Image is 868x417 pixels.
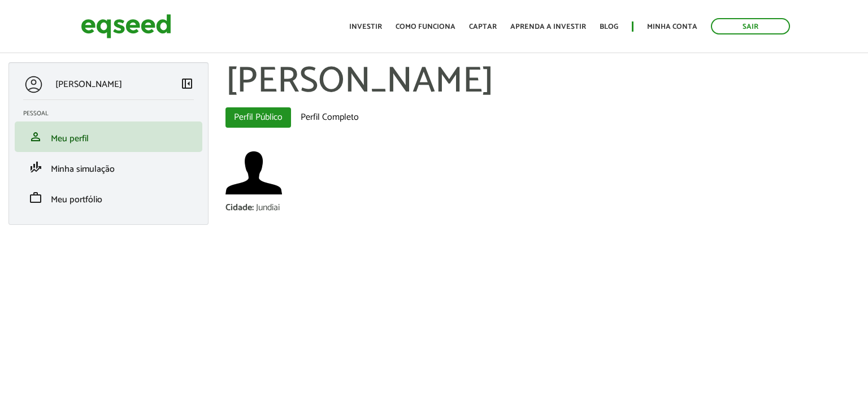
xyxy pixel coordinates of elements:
[711,18,790,34] a: Sair
[15,183,202,213] li: Meu portfólio
[180,77,194,90] span: left_panel_close
[23,130,194,144] a: personMeu perfil
[55,79,122,90] p: [PERSON_NAME]
[349,23,382,31] a: Investir
[225,107,291,128] a: Perfil Público
[600,23,618,31] a: Blog
[15,121,202,152] li: Meu perfil
[180,77,194,93] a: Colapsar menu
[292,107,367,128] a: Perfil Completo
[29,191,42,205] span: work
[647,23,697,31] a: Minha conta
[51,131,89,146] span: Meu perfil
[256,203,280,212] div: Jundiai
[81,11,171,41] img: EqSeed
[51,192,102,207] span: Meu portfólio
[396,23,455,31] a: Como funciona
[225,62,860,102] h1: [PERSON_NAME]
[225,145,282,201] a: Ver perfil do usuário.
[225,203,256,212] div: Cidade
[510,23,586,31] a: Aprenda a investir
[51,162,115,177] span: Minha simulação
[469,23,497,31] a: Captar
[252,200,254,215] span: :
[225,145,282,201] img: Foto de Samuel Facanali Godoy
[29,160,42,174] span: finance_mode
[29,130,42,144] span: person
[23,110,202,117] h2: Pessoal
[15,152,202,183] li: Minha simulação
[23,191,194,205] a: workMeu portfólio
[23,160,194,174] a: finance_modeMinha simulação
